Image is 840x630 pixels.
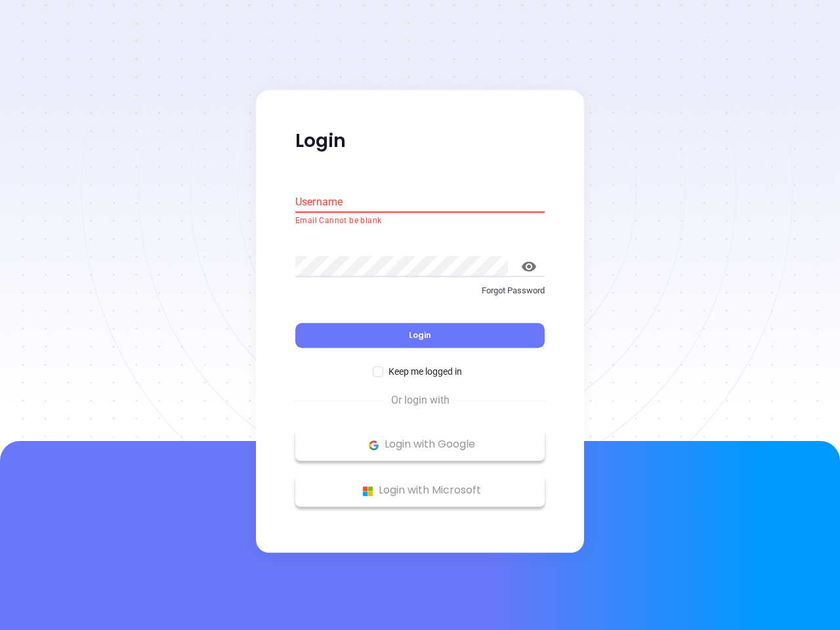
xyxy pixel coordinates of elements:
p: Login [295,129,545,153]
a: Forgot Password [295,284,545,308]
p: Forgot Password [295,284,545,297]
button: Google Logo Login with Google [295,429,545,461]
button: toggle password visibility [513,251,545,282]
button: Login [295,324,545,348]
button: Microsoft Logo Login with Microsoft [295,474,545,507]
p: Login with Microsoft [302,481,538,501]
img: Google Logo [366,437,382,453]
img: Microsoft Logo [360,483,376,499]
span: Or login with [385,393,456,409]
span: Login [409,330,431,341]
p: Login with Google [302,435,538,455]
p: Email Cannot be blank [295,215,545,228]
span: Keep me logged in [383,365,467,379]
